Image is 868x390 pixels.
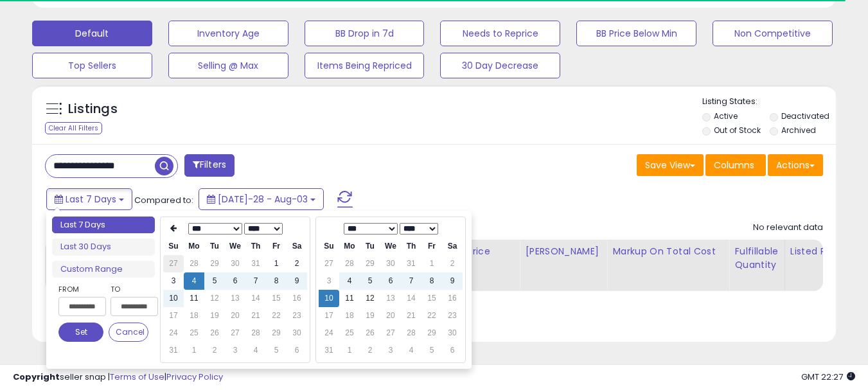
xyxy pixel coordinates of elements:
[448,245,514,258] div: Min Price
[714,111,738,121] label: Active
[245,272,266,290] td: 7
[266,272,287,290] td: 8
[52,261,155,278] li: Custom Range
[32,53,152,78] button: Top Sellers
[46,188,132,210] button: Last 7 Days
[266,307,287,324] td: 22
[525,245,601,258] div: [PERSON_NAME]
[360,342,380,359] td: 2
[421,307,442,324] td: 22
[380,307,401,324] td: 20
[225,342,245,359] td: 3
[442,342,463,359] td: 6
[184,154,235,177] button: Filters
[68,100,118,118] h5: Listings
[360,255,380,272] td: 29
[442,307,463,324] td: 23
[245,307,266,324] td: 21
[401,255,421,272] td: 31
[442,272,463,290] td: 9
[401,238,421,255] th: Th
[45,122,102,134] div: Clear All Filters
[204,290,225,307] td: 12
[287,255,307,272] td: 2
[204,324,225,342] td: 26
[801,371,855,383] span: 2025-08-11 22:27 GMT
[287,324,307,342] td: 30
[319,272,339,290] td: 3
[713,21,833,46] button: Non Competitive
[401,272,421,290] td: 7
[245,290,266,307] td: 14
[245,255,266,272] td: 31
[184,342,204,359] td: 1
[13,371,60,383] strong: Copyright
[442,255,463,272] td: 2
[339,290,360,307] td: 11
[714,125,761,136] label: Out of Stock
[218,193,308,206] span: [DATE]-28 - Aug-03
[266,342,287,359] td: 5
[401,307,421,324] td: 21
[266,238,287,255] th: Fr
[401,324,421,342] td: 28
[225,238,245,255] th: We
[163,290,184,307] td: 10
[266,255,287,272] td: 1
[339,324,360,342] td: 25
[163,324,184,342] td: 24
[637,154,704,176] button: Save View
[58,283,103,296] label: From
[287,238,307,255] th: Sa
[184,272,204,290] td: 4
[380,342,401,359] td: 3
[421,272,442,290] td: 8
[734,245,779,272] div: Fulfillable Quantity
[225,255,245,272] td: 30
[319,238,339,255] th: Su
[360,324,380,342] td: 26
[266,290,287,307] td: 15
[339,255,360,272] td: 28
[380,290,401,307] td: 13
[339,238,360,255] th: Mo
[768,154,823,176] button: Actions
[58,323,103,342] button: Set
[421,238,442,255] th: Fr
[607,240,729,291] th: The percentage added to the cost of goods (COGS) that forms the calculator for Min & Max prices.
[380,255,401,272] td: 30
[163,307,184,324] td: 17
[421,342,442,359] td: 5
[163,238,184,255] th: Su
[168,53,288,78] button: Selling @ Max
[339,272,360,290] td: 4
[225,290,245,307] td: 13
[134,194,193,206] span: Compared to:
[32,21,152,46] button: Default
[339,342,360,359] td: 1
[245,342,266,359] td: 4
[576,21,696,46] button: BB Price Below Min
[705,154,766,176] button: Columns
[266,324,287,342] td: 29
[204,255,225,272] td: 29
[442,290,463,307] td: 16
[225,307,245,324] td: 20
[52,217,155,234] li: Last 7 Days
[440,21,560,46] button: Needs to Reprice
[380,238,401,255] th: We
[184,238,204,255] th: Mo
[287,272,307,290] td: 9
[305,21,425,46] button: BB Drop in 7d
[380,272,401,290] td: 6
[401,342,421,359] td: 4
[109,323,148,342] button: Cancel
[702,96,836,108] p: Listing States:
[225,272,245,290] td: 6
[184,290,204,307] td: 11
[13,371,223,384] div: seller snap | |
[204,238,225,255] th: Tu
[168,21,288,46] button: Inventory Age
[319,324,339,342] td: 24
[612,245,723,258] div: Markup on Total Cost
